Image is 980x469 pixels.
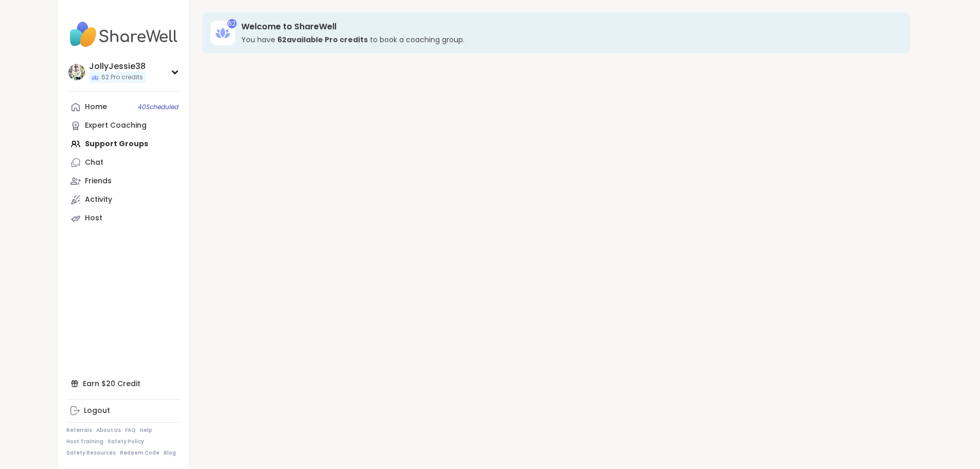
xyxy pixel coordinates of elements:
[66,209,181,228] a: Host
[66,16,181,53] img: ShareWell Nav Logo
[66,438,103,445] a: Host Training
[66,190,181,209] a: Activity
[66,427,92,434] a: Referrals
[66,449,116,457] a: Safety Resources
[85,176,112,186] div: Friends
[66,374,181,393] div: Earn $20 Credit
[66,402,181,420] a: Logout
[89,61,146,72] div: JollyJessie38
[164,449,176,457] a: Blog
[241,34,896,45] h3: You have to book a coaching group.
[138,103,179,111] span: 40 Scheduled
[96,427,121,434] a: About Us
[85,120,147,131] div: Expert Coaching
[101,73,143,82] span: 62 Pro credits
[120,449,159,457] a: Redeem Code
[277,34,368,45] b: 62 available Pro credit s
[227,19,237,28] div: 62
[66,153,181,172] a: Chat
[108,438,144,445] a: Safety Policy
[85,102,107,112] div: Home
[241,21,896,32] h3: Welcome to ShareWell
[68,64,85,80] img: JollyJessie38
[84,406,110,416] div: Logout
[66,98,181,116] a: Home40Scheduled
[66,172,181,190] a: Friends
[85,158,103,168] div: Chat
[85,195,112,205] div: Activity
[125,427,136,434] a: FAQ
[66,116,181,135] a: Expert Coaching
[140,427,152,434] a: Help
[85,213,102,223] div: Host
